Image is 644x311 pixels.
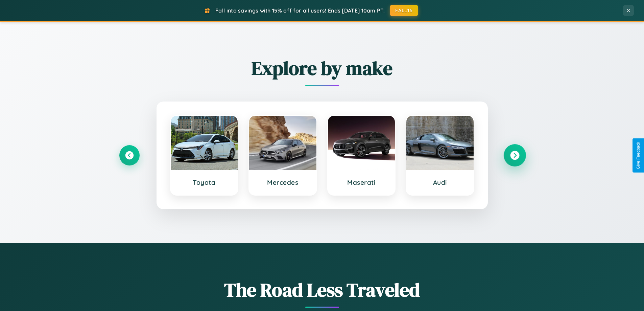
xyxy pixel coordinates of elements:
[215,7,385,14] span: Fall into savings with 15% off for all users! Ends [DATE] 10am PT.
[390,5,418,16] button: FALL15
[119,55,525,81] h2: Explore by make
[119,277,525,303] h1: The Road Less Traveled
[335,178,388,186] h3: Maserati
[636,142,641,169] div: Give Feedback
[177,178,231,186] h3: Toyota
[256,178,310,186] h3: Mercedes
[413,178,467,186] h3: Audi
